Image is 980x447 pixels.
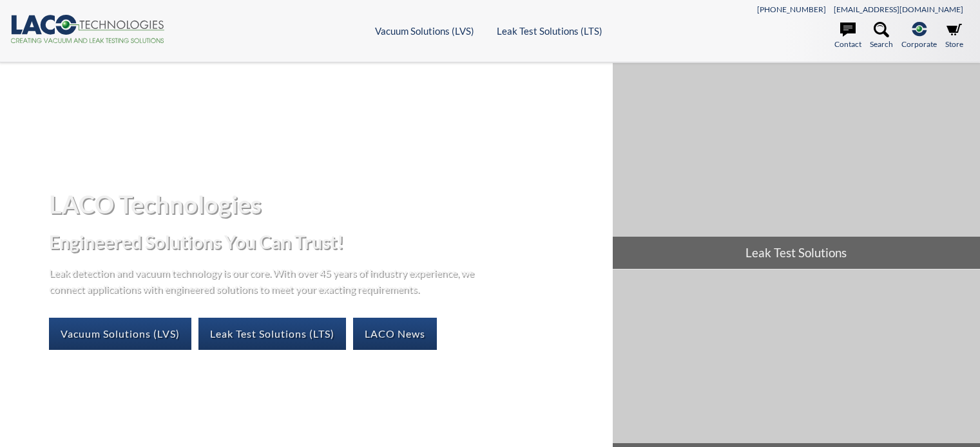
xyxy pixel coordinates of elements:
[613,63,980,269] a: Leak Test Solutions
[49,230,602,254] h2: Engineered Solutions You Can Trust!
[834,22,861,50] a: Contact
[757,5,826,14] a: [PHONE_NUMBER]
[198,318,346,350] a: Leak Test Solutions (LTS)
[901,38,937,50] span: Corporate
[49,318,191,350] a: Vacuum Solutions (LVS)
[353,318,437,350] a: LACO News
[834,5,963,14] a: [EMAIL_ADDRESS][DOMAIN_NAME]
[49,188,602,220] h1: LACO Technologies
[945,22,963,50] a: Store
[613,237,980,269] span: Leak Test Solutions
[375,25,474,37] a: Vacuum Solutions (LVS)
[870,22,893,50] a: Search
[497,25,602,37] a: Leak Test Solutions (LTS)
[49,264,481,297] p: Leak detection and vacuum technology is our core. With over 45 years of industry experience, we c...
